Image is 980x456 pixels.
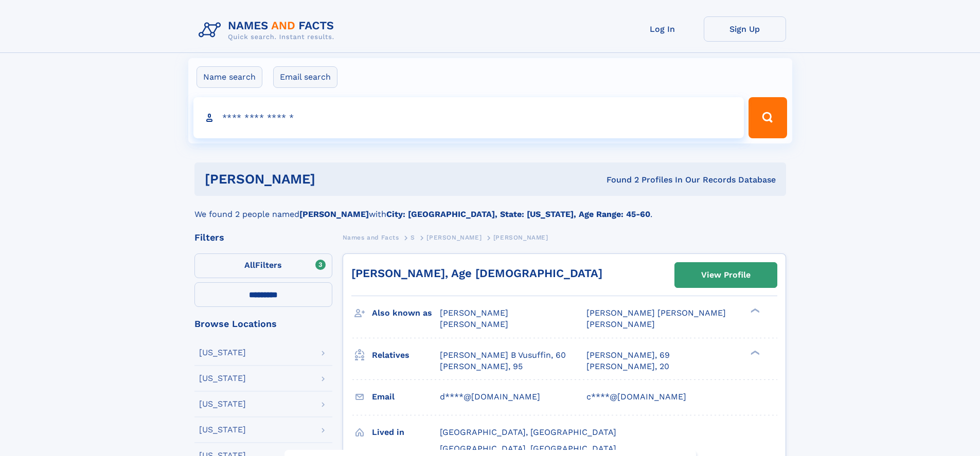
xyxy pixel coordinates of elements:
[411,231,415,244] a: S
[194,233,332,242] div: Filters
[197,66,262,88] label: Name search
[372,304,440,322] h3: Also known as
[440,308,508,318] span: [PERSON_NAME]
[748,349,760,356] div: ❯
[704,16,786,42] a: Sign Up
[199,349,246,357] div: [US_STATE]
[372,424,440,441] h3: Lived in
[411,234,415,241] span: S
[586,350,670,361] a: [PERSON_NAME], 69
[440,361,523,372] a: [PERSON_NAME], 95
[675,263,777,287] a: View Profile
[493,234,548,241] span: [PERSON_NAME]
[440,444,616,453] span: [GEOGRAPHIC_DATA], [GEOGRAPHIC_DATA]
[621,16,704,42] a: Log In
[461,174,776,186] div: Found 2 Profiles In Our Records Database
[194,196,786,221] div: We found 2 people named with .
[440,319,508,329] span: [PERSON_NAME]
[193,97,744,138] input: search input
[586,319,655,329] span: [PERSON_NAME]
[205,173,461,186] h1: [PERSON_NAME]
[199,400,246,408] div: [US_STATE]
[194,319,332,329] div: Browse Locations
[426,234,482,241] span: [PERSON_NAME]
[199,426,246,434] div: [US_STATE]
[701,263,751,287] div: View Profile
[244,260,255,270] span: All
[748,307,760,314] div: ❯
[343,231,399,244] a: Names and Facts
[351,267,602,280] a: [PERSON_NAME], Age [DEMOGRAPHIC_DATA]
[440,350,566,361] a: [PERSON_NAME] B Vusuffin, 60
[586,308,726,318] span: [PERSON_NAME] [PERSON_NAME]
[372,388,440,406] h3: Email
[440,427,616,437] span: [GEOGRAPHIC_DATA], [GEOGRAPHIC_DATA]
[426,231,482,244] a: [PERSON_NAME]
[372,346,440,364] h3: Relatives
[194,16,343,44] img: Logo Names and Facts
[194,253,332,278] label: Filters
[273,66,337,88] label: Email search
[586,361,669,372] a: [PERSON_NAME], 20
[299,209,369,219] b: [PERSON_NAME]
[749,97,787,138] button: Search Button
[386,209,650,219] b: City: [GEOGRAPHIC_DATA], State: [US_STATE], Age Range: 45-60
[199,374,246,382] div: [US_STATE]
